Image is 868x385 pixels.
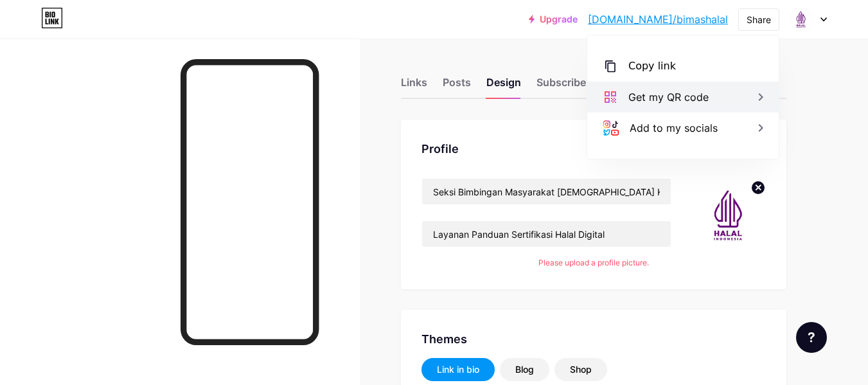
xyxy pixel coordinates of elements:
div: Link in bio [437,363,479,376]
div: Subscribers [536,75,614,98]
input: Bio [422,221,671,247]
input: Name [422,179,671,204]
div: Get my QR code [628,89,709,105]
img: Hafizha Mawaddah [789,7,813,31]
a: Upgrade [529,14,578,24]
div: Posts [443,75,471,98]
div: Share [747,13,771,26]
div: Profile [421,140,766,157]
div: Shop [570,363,592,376]
div: Add to my socials [630,120,718,136]
div: Links [401,75,427,98]
div: Design [486,75,521,98]
img: Hafizha Mawaddah [692,178,766,252]
div: Copy link [628,58,676,74]
div: Please upload a profile picture. [538,257,649,269]
div: Themes [421,330,766,348]
div: Blog [515,363,534,376]
a: [DOMAIN_NAME]/bimashalal [588,12,728,27]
